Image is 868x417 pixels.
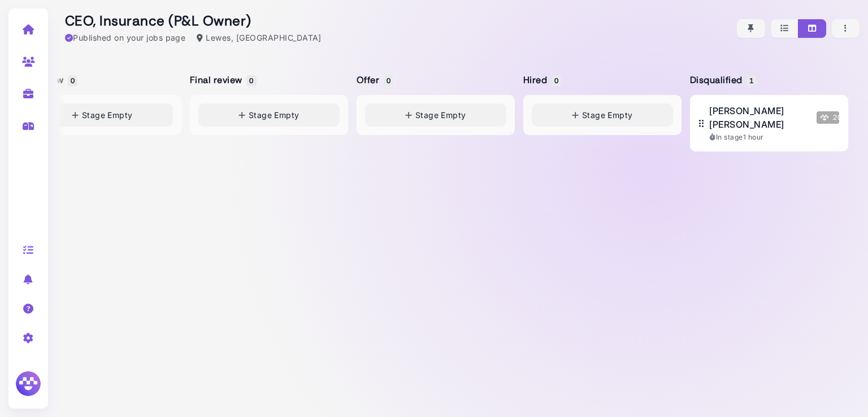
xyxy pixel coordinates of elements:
h2: CEO, Insurance (P&L Owner) [65,13,322,29]
h5: Hired [523,75,559,85]
h5: Offer [357,75,392,85]
div: Lewes, [GEOGRAPHIC_DATA] [197,32,322,44]
img: Megan Score [821,114,828,121]
h5: Disqualified [690,75,755,85]
span: [PERSON_NAME] [PERSON_NAME] [709,104,812,131]
span: 0 [384,75,393,86]
span: Stage Empty [582,109,633,121]
span: 0 [246,75,256,86]
h5: Interview [23,75,76,85]
div: Published on your jobs page [65,32,185,44]
div: In stage 1 hour [709,132,839,142]
span: 1 [747,75,756,86]
span: Stage Empty [415,109,466,121]
h5: Final review [190,75,255,85]
span: Stage Empty [82,109,133,121]
span: 0 [68,75,77,86]
span: 0 [552,75,561,86]
button: [PERSON_NAME] [PERSON_NAME] Megan Score 20 In stage1 hour [690,95,848,151]
span: Stage Empty [249,109,300,121]
span: 20 [817,111,839,124]
img: Megan [14,370,42,398]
